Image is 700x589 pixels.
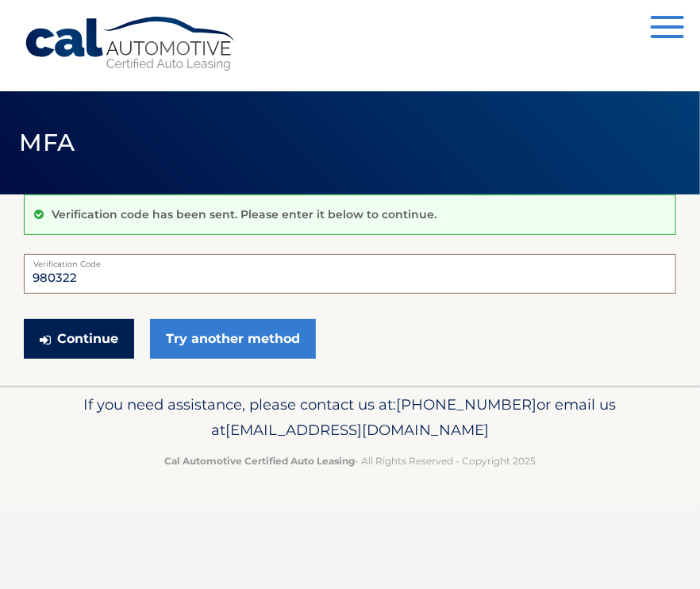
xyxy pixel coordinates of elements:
p: If you need assistance, please contact us at: or email us at [24,392,676,443]
span: MFA [20,128,75,157]
label: Verification Code [24,254,676,267]
strong: Cal Automotive Certified Auto Leasing [164,455,355,467]
span: [PHONE_NUMBER] [397,395,537,414]
button: Continue [24,319,134,359]
input: Verification Code [24,254,676,294]
p: Verification code has been sent. Please enter it below to continue. [52,207,437,221]
a: Cal Automotive [24,16,238,72]
a: Try another method [150,319,316,359]
p: - All Rights Reserved - Copyright 2025 [24,452,676,469]
button: Menu [651,16,684,42]
span: [EMAIL_ADDRESS][DOMAIN_NAME] [225,421,489,439]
